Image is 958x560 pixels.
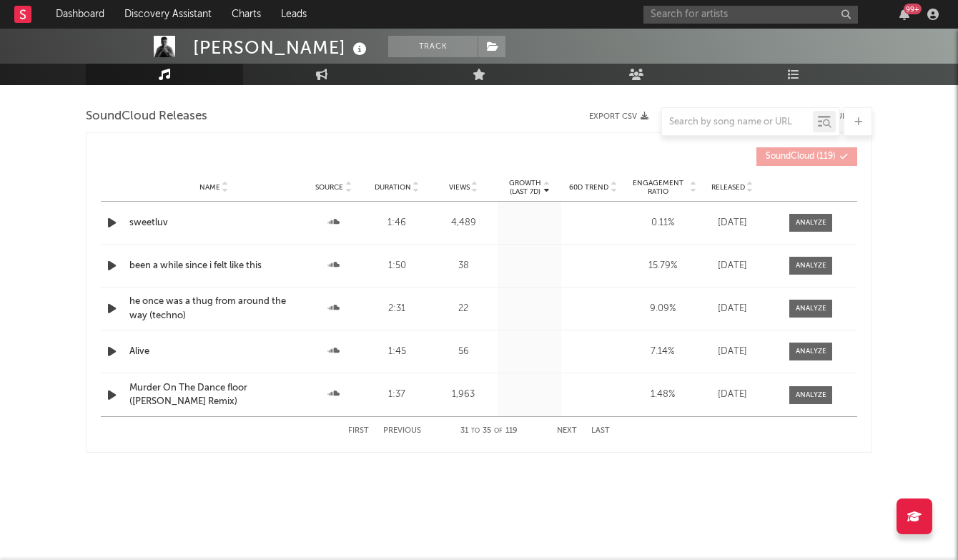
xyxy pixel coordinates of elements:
div: 1,963 [433,388,495,402]
a: Alive [129,345,298,359]
div: 4,489 [433,216,495,230]
a: he once was a thug from around the way (techno) [129,295,298,323]
span: ( 119 ) [766,152,836,161]
div: 1.48 % [628,388,696,402]
div: 1:45 [369,345,425,359]
div: [PERSON_NAME] [193,36,370,59]
input: Search for artists [643,6,858,24]
div: 1:37 [369,388,425,402]
span: Engagement Ratio [628,179,688,196]
div: 7.14 % [628,345,696,359]
button: Previous [383,427,421,435]
p: (Last 7d) [509,187,541,196]
span: Name [199,183,220,192]
div: 0.11 % [628,216,696,230]
input: Search by song name or URL [662,117,813,128]
div: [DATE] [703,388,761,402]
div: 2:31 [369,302,425,316]
div: [DATE] [703,216,761,230]
span: SoundCloud [766,152,814,161]
button: 99+ [899,9,909,20]
span: Views [449,183,470,192]
div: 99 + [904,4,922,14]
div: 31 35 119 [450,423,528,440]
span: to [471,428,480,434]
button: Last [591,427,610,435]
div: [DATE] [703,302,761,316]
div: 15.79 % [628,259,696,273]
p: Growth [509,179,541,187]
span: of [494,428,503,434]
button: First [348,427,369,435]
span: Duration [375,183,411,192]
a: sweetluv [129,216,298,230]
span: Released [711,183,745,192]
div: 22 [433,302,495,316]
div: 9.09 % [628,302,696,316]
div: [DATE] [703,259,761,273]
a: been a while since i felt like this [129,259,298,273]
div: 1:50 [369,259,425,273]
div: [DATE] [703,345,761,359]
a: Murder On The Dance floor ([PERSON_NAME] Remix) [129,381,298,409]
div: 56 [433,345,495,359]
span: 60D Trend [569,183,608,192]
div: 1:46 [369,216,425,230]
div: 38 [433,259,495,273]
span: Source [315,183,343,192]
button: SoundCloud(119) [756,147,857,166]
button: Next [557,427,577,435]
button: Track [388,36,478,57]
